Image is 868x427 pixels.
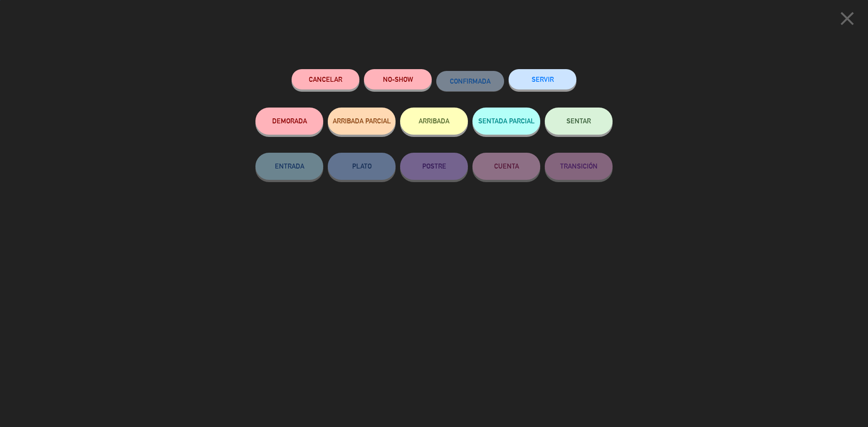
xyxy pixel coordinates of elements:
button: ARRIBADA PARCIAL [328,108,396,135]
button: Cancelar [292,69,359,89]
button: ENTRADA [255,153,323,180]
button: SENTAR [545,108,613,135]
button: NO-SHOW [364,69,432,89]
button: close [833,7,861,33]
button: DEMORADA [255,108,323,135]
button: CUENTA [472,153,540,180]
span: ARRIBADA PARCIAL [333,117,391,125]
button: TRANSICIÓN [545,153,613,180]
button: SENTADA PARCIAL [472,108,540,135]
span: CONFIRMADA [450,77,491,85]
i: close [836,7,859,30]
span: SENTAR [566,117,591,125]
button: ARRIBADA [400,108,468,135]
button: POSTRE [400,153,468,180]
button: CONFIRMADA [436,71,504,91]
button: SERVIR [509,69,576,89]
button: PLATO [328,153,396,180]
